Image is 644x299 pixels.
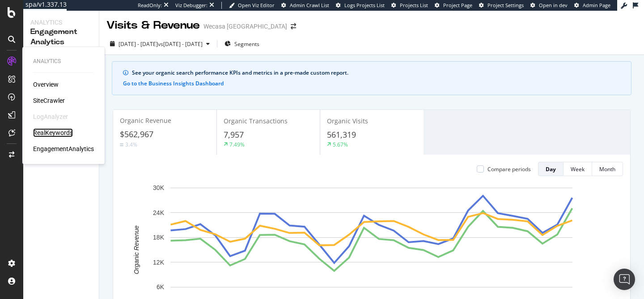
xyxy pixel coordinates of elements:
[281,2,329,9] a: Admin Crawl List
[344,2,385,8] span: Logs Projects List
[158,40,203,48] span: vs [DATE] - [DATE]
[120,143,123,146] img: Equal
[153,185,165,192] text: 30K
[224,117,288,125] span: Organic Transactions
[327,117,368,125] span: Organic Visits
[238,2,275,8] span: Open Viz Editor
[614,269,635,290] div: Open Intercom Messenger
[33,80,59,89] a: Overview
[133,226,140,274] text: Organic Revenue
[175,2,208,9] div: Viz Debugger:
[106,37,213,51] button: [DATE] - [DATE]vs[DATE] - [DATE]
[33,144,94,153] a: EngagementAnalytics
[138,2,162,9] div: ReadOnly:
[546,165,556,173] div: Day
[120,129,153,139] span: $562,967
[487,165,531,173] div: Compare periods
[336,2,385,9] a: Logs Projects List
[30,27,92,47] div: Engagement Analytics
[443,2,472,8] span: Project Page
[530,2,568,9] a: Open in dev
[234,40,259,48] span: Segments
[153,234,165,241] text: 18K
[221,37,263,51] button: Segments
[229,2,275,9] a: Open Viz Editor
[400,2,428,8] span: Projects List
[125,141,137,148] div: 3.4%
[157,283,165,291] text: 6K
[583,2,610,8] span: Admin Page
[592,162,623,176] button: Month
[112,61,631,95] div: info banner
[153,209,165,216] text: 24K
[435,2,472,9] a: Project Page
[203,22,287,31] div: Wecasa [GEOGRAPHIC_DATA]
[224,129,244,140] span: 7,957
[120,116,171,125] span: Organic Revenue
[33,96,65,105] a: SiteCrawler
[479,2,524,9] a: Project Settings
[106,18,200,33] div: Visits & Revenue
[33,128,73,137] a: RealKeywords
[563,162,592,176] button: Week
[153,259,165,266] text: 12K
[487,2,524,8] span: Project Settings
[119,40,158,48] span: [DATE] - [DATE]
[599,165,615,173] div: Month
[132,69,620,77] div: See your organic search performance KPIs and metrics in a pre-made custom report.
[33,58,94,65] div: Analytics
[538,162,563,176] button: Day
[333,141,348,148] div: 5.67%
[391,2,428,9] a: Projects List
[229,141,245,148] div: 7.49%
[327,129,356,140] span: 561,319
[291,23,296,29] div: arrow-right-arrow-left
[123,80,224,87] button: Go to the Business Insights Dashboard
[539,2,568,8] span: Open in dev
[33,112,68,121] div: LogAnalyzer
[30,18,92,27] div: Analytics
[290,2,329,8] span: Admin Crawl List
[574,2,610,9] a: Admin Page
[571,165,585,173] div: Week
